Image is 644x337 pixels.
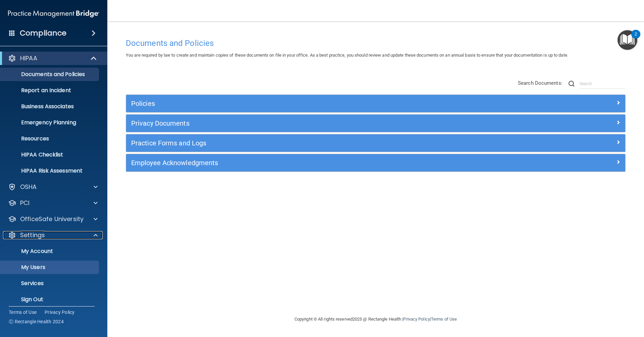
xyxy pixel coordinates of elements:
p: Documents and Policies [4,71,96,78]
img: ic-search.3b580494.png [569,81,575,87]
h5: Employee Acknowledgments [131,159,495,166]
div: 2 [635,34,637,43]
p: Report an Incident [4,87,96,94]
p: HIPAA [20,54,37,62]
a: HIPAA [8,54,97,62]
p: Emergency Planning [4,119,96,126]
a: Settings [8,231,98,239]
p: Services [4,280,96,287]
p: PCI [20,199,30,207]
h4: Compliance [20,28,66,38]
a: OSHA [8,183,98,191]
img: PMB logo [8,7,99,20]
input: Search [580,79,626,89]
div: Copyright © All rights reserved 2025 @ Rectangle Health | | [253,309,498,330]
a: OfficeSafe University [8,215,98,223]
span: You are required by law to create and maintain copies of these documents on file in your office. ... [126,53,568,58]
button: Open Resource Center, 2 new notifications [618,30,637,50]
a: Practice Forms and Logs [131,138,620,148]
h5: Policies [131,100,495,107]
h4: Documents and Policies [126,39,626,48]
p: My Account [4,248,96,255]
p: OSHA [20,183,37,191]
p: Settings [20,231,45,239]
h5: Privacy Documents [131,120,495,127]
a: PCI [8,199,98,207]
a: Terms of Use [431,317,457,322]
a: Employee Acknowledgments [131,157,620,168]
span: Ⓒ Rectangle Health 2024 [9,318,64,325]
p: My Users [4,264,96,271]
a: Privacy Policy [45,309,75,316]
p: OfficeSafe University [20,215,84,223]
span: Search Documents: [518,80,562,86]
p: HIPAA Risk Assessment [4,167,96,174]
a: Privacy Documents [131,118,620,129]
p: Resources [4,135,96,142]
a: Privacy Policy [403,317,430,322]
p: Business Associates [4,103,96,110]
p: Sign Out [4,296,96,303]
a: Terms of Use [9,309,37,316]
p: HIPAA Checklist [4,151,96,158]
a: Policies [131,98,620,109]
h5: Practice Forms and Logs [131,139,495,147]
